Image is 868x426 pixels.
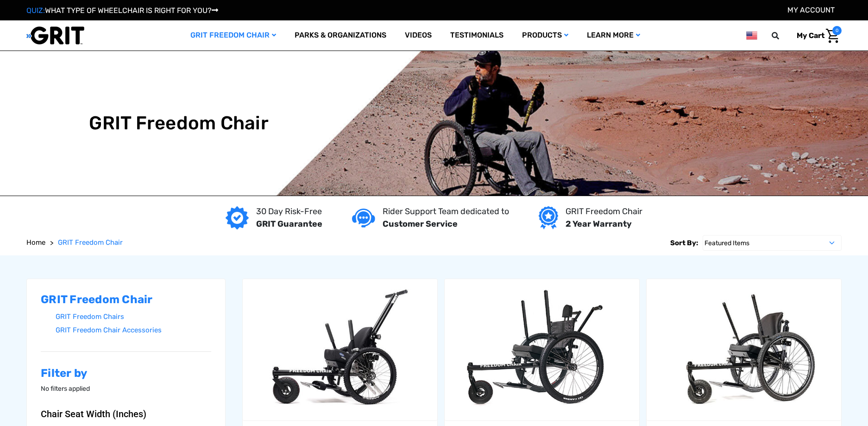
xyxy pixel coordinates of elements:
img: GRIT Guarantee [226,206,249,229]
strong: GRIT Guarantee [256,219,322,229]
img: GRIT All-Terrain Wheelchair and Mobility Equipment [26,26,84,45]
h2: GRIT Freedom Chair [41,293,211,306]
a: GRIT Freedom Chair: Spartan,$3,995.00 [445,279,639,420]
span: GRIT Freedom Chair [58,238,123,247]
label: Sort By: [670,235,698,251]
p: GRIT Freedom Chair [566,205,642,218]
a: Account [787,6,835,14]
h1: GRIT Freedom Chair [89,112,269,134]
a: GRIT Freedom Chair Accessories [56,324,211,337]
p: 30 Day Risk-Free [256,205,322,218]
img: Year warranty [539,206,558,229]
img: Customer service [352,209,375,228]
img: GRIT Freedom Chair Pro: the Pro model shown including contoured Invacare Matrx seatback, Spinergy... [647,285,841,414]
a: GRIT Freedom Chairs [56,310,211,324]
p: No filters applied [41,384,211,394]
a: Home [26,237,45,248]
a: GRIT Junior,$4,995.00 [243,279,437,420]
a: QUIZ:WHAT TYPE OF WHEELCHAIR IS RIGHT FOR YOU? [26,6,218,15]
a: Cart with 0 items [790,26,842,45]
img: GRIT Freedom Chair: Spartan [445,285,639,414]
span: My Cart [797,31,824,40]
span: 0 [832,26,842,35]
a: GRIT Freedom Chair [58,237,123,248]
img: us.png [746,30,757,41]
a: Videos [396,20,441,51]
h2: Filter by [41,367,211,380]
p: Rider Support Team dedicated to [383,205,509,218]
a: Products [513,20,578,51]
strong: Customer Service [383,219,458,229]
button: Chair Seat Width (Inches) [41,408,211,420]
strong: 2 Year Warranty [566,219,632,229]
a: GRIT Freedom Chair: Pro,$5,495.00 [647,279,841,420]
span: QUIZ: [26,6,45,15]
a: Parks & Organizations [285,20,396,51]
a: Testimonials [441,20,513,51]
span: Home [26,238,45,247]
img: Cart [826,29,839,43]
input: Search [776,26,790,45]
img: GRIT Junior: GRIT Freedom Chair all terrain wheelchair engineered specifically for kids [243,285,437,414]
span: Chair Seat Width (Inches) [41,408,146,420]
a: Learn More [578,20,649,51]
a: GRIT Freedom Chair [181,20,285,51]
